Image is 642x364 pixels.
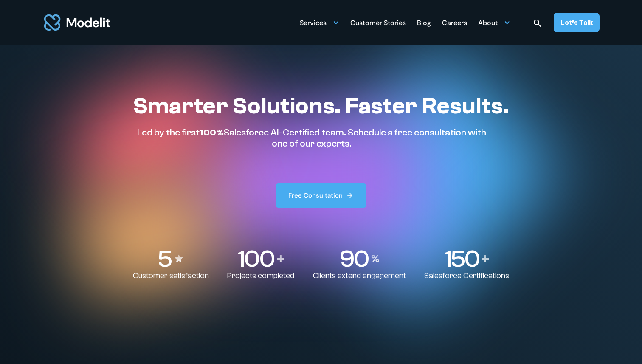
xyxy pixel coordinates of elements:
[300,15,327,32] div: Services
[417,14,431,31] a: Blog
[133,92,509,120] h1: Smarter Solutions. Faster Results.
[313,271,406,281] p: Clients extend engagement
[346,192,354,199] img: arrow right
[444,247,479,271] p: 150
[560,18,593,27] div: Let’s Talk
[481,255,489,262] img: Plus
[174,254,184,264] img: Stars
[371,255,380,262] img: Percentage
[158,247,171,271] p: 5
[417,15,431,32] div: Blog
[424,271,509,281] p: Salesforce Certifications
[442,14,467,31] a: Careers
[133,271,209,281] p: Customer satisfaction
[300,14,339,31] div: Services
[133,127,490,150] p: Led by the first Salesforce AI-Certified team. Schedule a free consultation with one of our experts.
[478,14,510,31] div: About
[554,13,600,32] a: Let’s Talk
[350,14,406,31] a: Customer Stories
[227,271,294,281] p: Projects completed
[276,183,366,208] a: Free Consultation
[288,191,343,200] div: Free Consultation
[478,15,498,32] div: About
[339,247,368,271] p: 90
[277,255,284,262] img: Plus
[42,9,112,36] img: modelit logo
[237,247,274,271] p: 100
[350,15,406,32] div: Customer Stories
[442,15,467,32] div: Careers
[200,127,224,138] span: 100%
[42,9,112,36] a: home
